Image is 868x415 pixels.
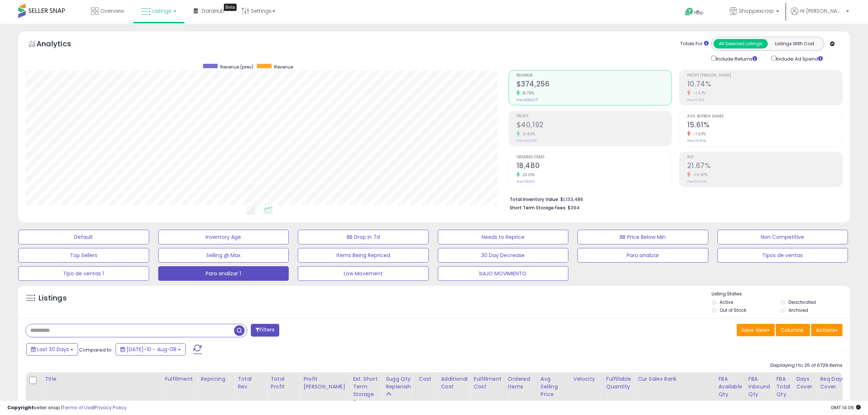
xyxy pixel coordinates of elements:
small: Prev: $284,071 [517,98,538,102]
label: Active [720,299,733,305]
span: [DATE]-10 - Aug-08 [126,346,176,353]
small: Prev: 24.34% [687,179,707,184]
span: Profit [PERSON_NAME] [687,74,842,78]
button: Last 30 Days [26,343,78,356]
h2: $374,256 [517,80,672,90]
button: Listings With Cost [767,39,822,49]
button: Save View [737,324,775,336]
span: Last 30 Days [37,346,69,353]
small: -10.97% [690,172,708,178]
button: Default [18,230,149,244]
div: Cost [419,375,435,383]
button: Para analizar 1 [158,266,289,281]
th: Please note that this number is a calculation based on your required days of coverage and your ve... [383,372,416,409]
div: Include Returns [706,54,766,63]
h2: 21.67% [687,162,842,171]
span: DataHub [202,7,225,15]
div: seller snap | | [7,404,126,411]
div: Repricing [201,375,231,383]
div: Velocity [573,375,600,383]
button: Tipo de ventas 1 [18,266,149,281]
h2: 15.61% [687,121,842,131]
div: Cur Sales Rank [638,375,712,383]
div: Avg Selling Price [541,375,567,398]
a: Terms of Use [62,404,93,411]
span: Profit [517,115,672,119]
div: Fulfillable Quantity [606,375,631,391]
button: Inventory Age [158,230,289,244]
b: Short Term Storage Fees: [510,205,567,211]
button: Actions [811,324,842,336]
button: Needs to Reprice [438,230,569,244]
div: FBA Total Qty [776,375,790,398]
small: Prev: 16.90% [687,139,706,143]
div: Tooltip anchor [224,4,237,11]
small: Prev: $32,997 [517,139,538,143]
small: -7.57% [690,90,706,96]
small: Prev: 11.62% [687,98,704,102]
span: Help [694,9,704,16]
h5: Analytics [36,39,85,51]
div: Days Cover [796,375,814,391]
button: Filters [251,324,279,337]
button: Low Movement [298,266,429,281]
button: BB Price Below Min [577,230,708,244]
a: Hi [PERSON_NAME] [791,7,849,24]
label: Archived [789,307,808,313]
span: Shoppexcorp [739,7,774,15]
span: Columns [781,326,803,334]
div: Displaying 1 to 25 of 6729 items [770,362,842,369]
a: Privacy Policy [94,404,126,411]
label: Deactivated [789,299,816,305]
div: Sugg Qty Replenish [386,375,413,391]
div: FBA inbound Qty [748,375,770,398]
button: BB Drop in 7d [298,230,429,244]
h5: Listings [39,293,67,303]
div: Ordered Items [508,375,534,391]
button: Top Sellers [18,248,149,263]
h2: $40,192 [517,121,672,131]
div: Include Ad Spend [766,54,834,63]
h2: 10.74% [687,80,842,90]
button: [DATE]-10 - Aug-08 [116,343,186,356]
div: FBA Available Qty [719,375,742,398]
div: Fulfillment Cost [474,375,502,391]
div: Title [45,375,159,383]
span: Avg. Buybox Share [687,115,842,119]
span: $394 [568,204,580,211]
b: Total Inventory Value: [510,196,559,202]
span: 2025-09-9 14:09 GMT [831,404,861,411]
span: Ordered Items [517,155,672,159]
button: Items Being Repriced [298,248,429,263]
span: Revenue (prev) [220,64,253,70]
div: Total Rev. [238,375,264,391]
span: Listings [152,7,171,15]
small: 21.80% [520,131,536,137]
small: 23.01% [520,172,535,178]
div: Est. Short Term Storage Fee [353,375,379,406]
button: bAJO MOVIMIENTO [438,266,569,281]
div: Profit [PERSON_NAME] [303,375,347,391]
p: Listing States: [712,291,850,298]
span: Revenue [517,74,672,78]
div: Fulfillment [165,375,194,383]
button: Selling @ Max [158,248,289,263]
button: Tipos de ventas [717,248,848,263]
button: Para analizar [577,248,708,263]
small: Prev: 15,023 [517,179,535,184]
label: Out of Stock [720,307,746,313]
span: Revenue [274,64,293,70]
i: Get Help [685,7,694,16]
span: Overview [100,7,124,15]
span: ROI [687,155,842,159]
small: -7.63% [690,131,706,137]
h2: 18,480 [517,162,672,171]
a: Help [679,2,718,24]
div: Additional Cost [441,375,467,391]
button: Non Competitive [717,230,848,244]
span: Compared to: [79,346,113,353]
button: Columns [776,324,810,336]
button: All Selected Listings [713,39,768,49]
div: Totals For [680,40,709,47]
strong: Copyright [7,404,34,411]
